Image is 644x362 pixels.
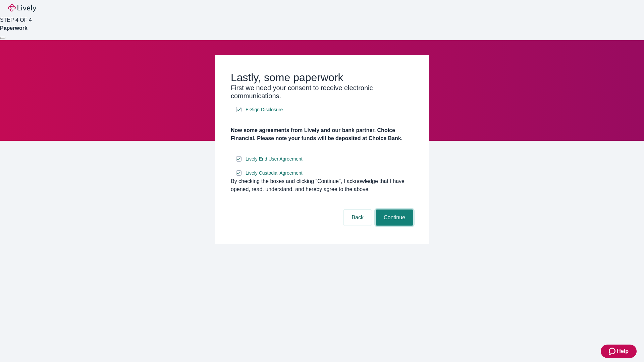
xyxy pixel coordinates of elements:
button: Zendesk support iconHelp [601,345,637,358]
a: e-sign disclosure document [244,169,304,177]
div: By checking the boxes and clicking “Continue", I acknowledge that I have opened, read, understand... [231,177,413,193]
a: e-sign disclosure document [244,106,284,114]
span: E-Sign Disclosure [246,106,283,113]
h4: Now some agreements from Lively and our bank partner, Choice Financial. Please note your funds wi... [231,126,413,142]
span: Help [617,347,629,355]
h2: Lastly, some paperwork [231,71,413,84]
button: Continue [376,209,413,226]
button: Back [343,209,372,226]
span: Lively End User Agreement [246,156,303,163]
a: e-sign disclosure document [244,155,304,163]
img: Lively [8,4,36,12]
h3: First we need your consent to receive electronic communications. [231,84,413,100]
svg: Zendesk support icon [609,347,617,355]
span: Lively Custodial Agreement [246,170,303,177]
